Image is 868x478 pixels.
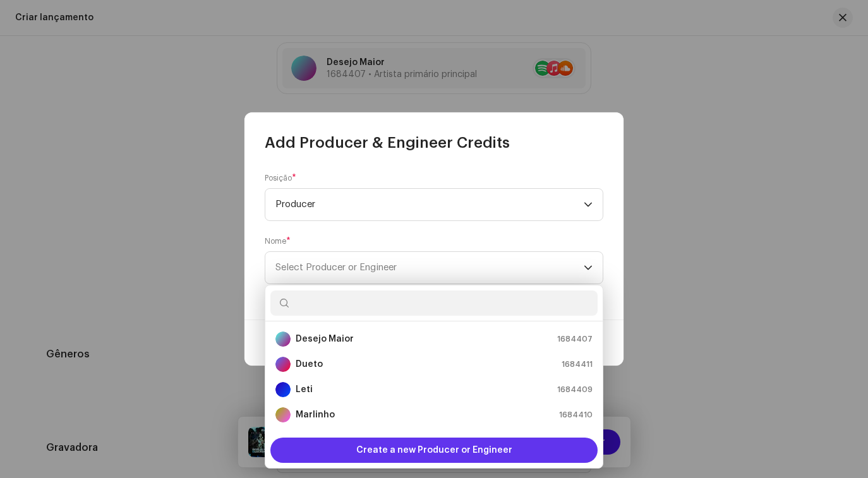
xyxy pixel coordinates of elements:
span: Create a new Producer or Engineer [356,438,512,463]
div: dropdown trigger [584,252,593,284]
span: Add Producer & Engineer Credits [265,133,510,153]
span: 1684407 [557,333,593,345]
span: 1684410 [559,409,593,421]
strong: Desejo Maior [296,333,354,345]
label: Nome [265,236,291,246]
li: Marlinho [270,402,598,427]
span: 1684411 [562,358,593,371]
li: Desejo Maior [270,326,598,352]
span: 1684409 [557,383,593,396]
span: Producer [275,189,584,220]
label: Posição [265,173,296,183]
div: dropdown trigger [584,189,593,220]
span: Select Producer or Engineer [275,263,397,272]
ul: Option List [265,321,603,433]
strong: Marlinho [296,409,335,421]
strong: Leti [296,383,313,396]
strong: Dueto [296,358,323,371]
span: Select Producer or Engineer [275,252,584,284]
li: Dueto [270,352,598,377]
li: Leti [270,377,598,402]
